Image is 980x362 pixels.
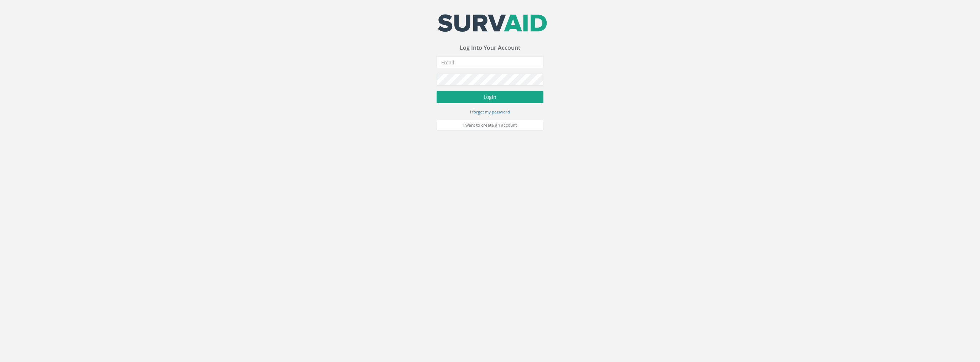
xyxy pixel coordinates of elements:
a: I forgot my password [470,108,510,115]
button: Login [437,91,543,103]
h3: Log Into Your Account [437,45,543,51]
a: I want to create an account [437,120,543,131]
small: I forgot my password [470,109,510,115]
input: Email [437,56,543,68]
